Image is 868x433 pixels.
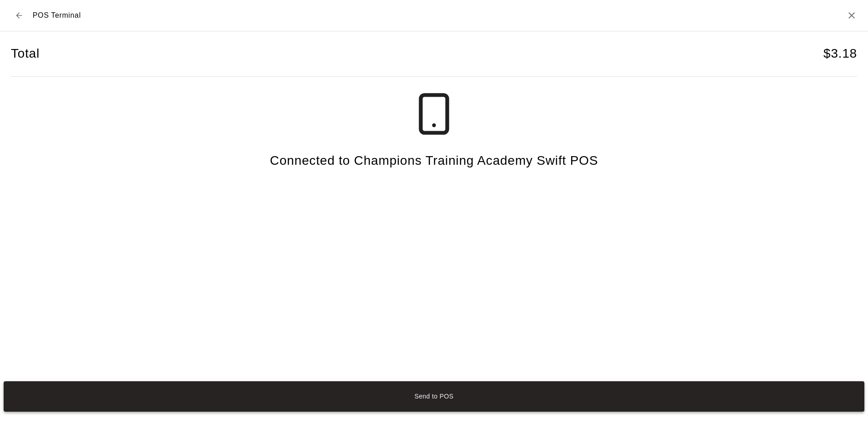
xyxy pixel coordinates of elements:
button: Send to POS [4,381,864,412]
h4: $ 3.18 [824,46,857,62]
div: POS Terminal [11,7,81,24]
h4: Total [11,46,39,62]
h4: Connected to Champions Training Academy Swift POS [270,153,598,169]
button: Back to checkout [11,7,27,24]
button: Close [846,10,857,21]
